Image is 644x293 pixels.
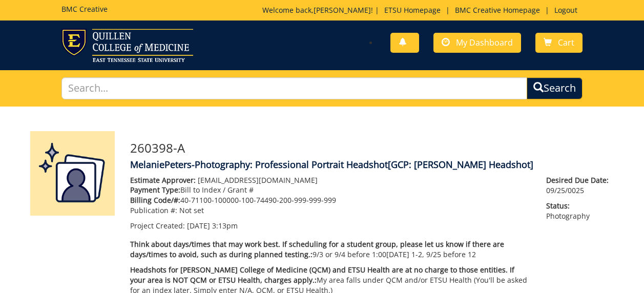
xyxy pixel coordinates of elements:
[130,141,614,155] h3: 260398-A
[379,5,446,15] a: ETSU Homepage
[130,205,177,215] span: Publication #:
[61,29,193,62] img: ETSU logo
[179,205,204,215] span: Not set
[546,175,614,185] span: Desired Due Date:
[558,37,574,48] span: Cart
[130,195,180,205] span: Billing Code/#:
[546,175,614,196] p: 09/25/0025
[130,175,531,185] p: [EMAIL_ADDRESS][DOMAIN_NAME]
[527,77,583,99] button: Search
[130,221,185,231] span: Project Created:
[546,201,614,211] span: Status:
[546,201,614,221] p: Photography
[262,5,583,15] p: Welcome back, ! | | |
[30,131,115,216] img: Product featured image
[61,5,108,13] h5: BMC Creative
[535,33,583,53] a: Cart
[130,239,531,260] p: 9/3 or 9/4 before 1:00[DATE] 1-2, 9/25 before 12
[130,195,531,205] p: 40-71100-100000-100-74490-200-999-999-999
[549,5,583,15] a: Logout
[61,77,528,99] input: Search...
[130,175,196,185] span: Estimate Approver:
[433,33,521,53] a: My Dashboard
[450,5,545,15] a: BMC Creative Homepage
[456,37,513,48] span: My Dashboard
[314,5,371,15] a: [PERSON_NAME]
[130,239,504,259] span: Think about days/times that may work best. If scheduling for a student group, please let us know ...
[130,185,531,195] p: Bill to Index / Grant #
[130,160,614,170] h4: MelaniePeters-Photography: Professional Portrait Headshot
[187,221,238,231] span: [DATE] 3:13pm
[388,158,533,171] span: [GCP: [PERSON_NAME] Headshot]
[130,265,514,285] span: Headshots for [PERSON_NAME] College of Medicine (QCM) and ETSU Health are at no charge to those e...
[130,185,180,195] span: Payment Type:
